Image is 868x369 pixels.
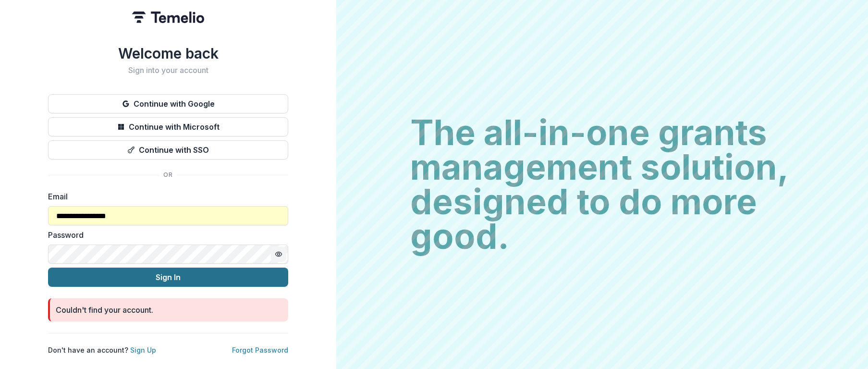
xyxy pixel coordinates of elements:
label: Password [48,229,282,241]
label: Email [48,191,282,202]
h2: Sign into your account [48,66,288,75]
a: Forgot Password [232,346,288,354]
div: Couldn't find your account. [56,304,153,316]
a: Sign Up [130,346,156,354]
img: Temelio [132,12,204,23]
button: Sign In [48,268,288,287]
h1: Welcome back [48,45,288,62]
button: Continue with Microsoft [48,117,288,136]
button: Continue with SSO [48,140,288,160]
p: Don't have an account? [48,345,156,355]
button: Toggle password visibility [271,246,286,262]
button: Continue with Google [48,94,288,113]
